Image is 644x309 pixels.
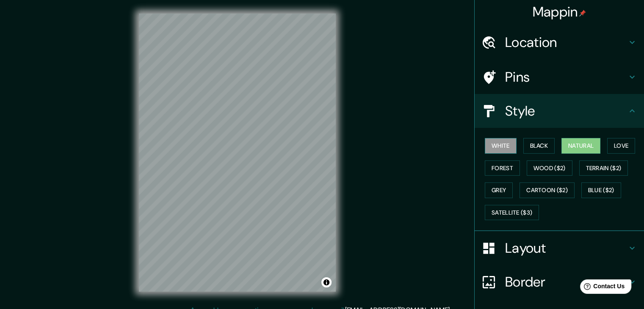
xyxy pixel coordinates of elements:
h4: Border [505,273,627,290]
button: Terrain ($2) [579,160,628,176]
h4: Mappin [533,3,586,20]
h4: Layout [505,240,627,257]
button: Toggle attribution [321,277,332,287]
div: Border [475,265,644,299]
div: Pins [475,60,644,94]
button: Black [523,138,555,154]
div: Style [475,94,644,128]
img: pin-icon.png [579,10,586,17]
h4: Pins [505,69,627,86]
button: Love [607,138,635,154]
canvas: Map [139,14,336,292]
button: Cartoon ($2) [520,182,575,198]
button: Forest [485,160,520,176]
div: Layout [475,231,644,265]
h4: Location [505,34,627,51]
div: Location [475,25,644,59]
button: Wood ($2) [527,160,572,176]
h4: Style [505,102,627,119]
button: White [485,138,517,154]
button: Grey [485,182,513,198]
button: Satellite ($3) [485,205,539,221]
iframe: Help widget launcher [569,276,635,300]
button: Blue ($2) [581,182,621,198]
button: Natural [561,138,600,154]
